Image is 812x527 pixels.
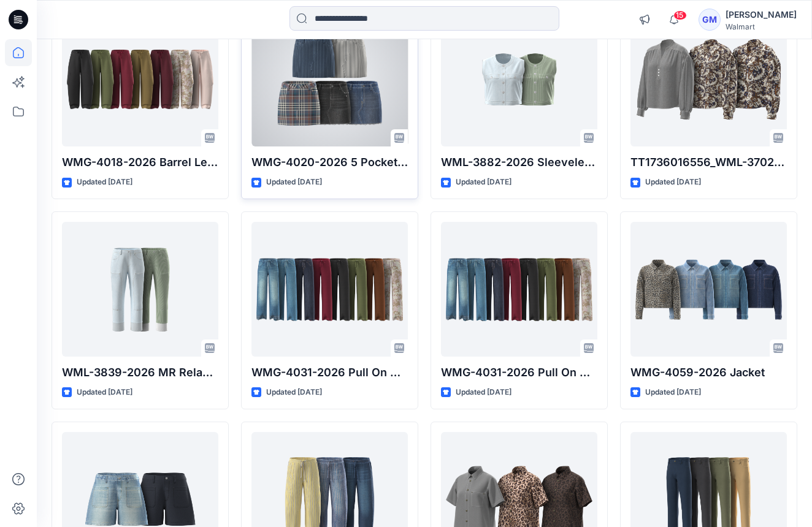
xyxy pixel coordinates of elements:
[441,154,597,171] p: WML-3882-2026 Sleeveless Crop Top
[251,222,408,357] a: WMG-4031-2026 Pull On Drawcord Wide Leg_Opt3_Cost Opt
[266,386,322,399] p: Updated [DATE]
[251,364,408,381] p: WMG-4031-2026 Pull On Drawcord Wide Leg_Opt3_Cost Opt
[62,154,218,171] p: WMG-4018-2026 Barrel Leg in Twill_Opt 2
[645,386,701,399] p: Updated [DATE]
[726,22,797,31] div: Walmart
[673,10,687,20] span: 15
[62,364,218,381] p: WML-3839-2026 MR Relaxed Straight Carpenter_Cost Opt
[456,176,511,189] p: Updated [DATE]
[266,176,322,189] p: Updated [DATE]
[630,154,787,171] p: TT1736016556_WML-3702-2026_Popover Denim Blouse
[251,12,408,146] a: WMG-4020-2026 5 Pocket Mini Skirt
[645,176,701,189] p: Updated [DATE]
[62,222,218,357] a: WML-3839-2026 MR Relaxed Straight Carpenter_Cost Opt
[441,364,597,381] p: WMG-4031-2026 Pull On Drawcord Wide Leg_Opt3
[441,12,597,146] a: WML-3882-2026 Sleeveless Crop Top
[456,386,511,399] p: Updated [DATE]
[251,154,408,171] p: WMG-4020-2026 5 Pocket Mini Skirt
[77,176,132,189] p: Updated [DATE]
[630,364,787,381] p: WMG-4059-2026 Jacket
[630,222,787,357] a: WMG-4059-2026 Jacket
[726,7,797,22] div: [PERSON_NAME]
[62,12,218,146] a: WMG-4018-2026 Barrel Leg in Twill_Opt 2
[630,12,787,146] a: TT1736016556_WML-3702-2026_Popover Denim Blouse
[441,222,597,357] a: WMG-4031-2026 Pull On Drawcord Wide Leg_Opt3
[699,9,721,31] div: GM
[77,386,132,399] p: Updated [DATE]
